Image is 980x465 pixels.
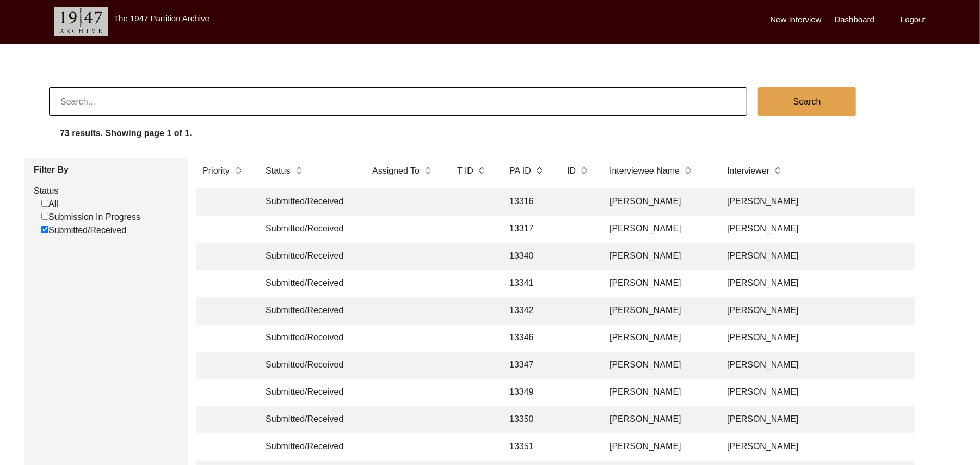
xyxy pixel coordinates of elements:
[720,379,911,406] td: [PERSON_NAME]
[509,164,531,178] label: PA ID
[503,270,552,297] td: 13341
[202,164,230,178] label: Priority
[259,188,357,216] td: Submitted/Received
[603,433,712,461] td: [PERSON_NAME]
[41,224,126,237] label: Submitted/Received
[41,211,140,224] label: Submission In Progress
[567,164,576,178] label: ID
[259,216,357,243] td: Submitted/Received
[901,14,926,26] label: Logout
[259,433,357,461] td: Submitted/Received
[234,164,242,176] img: sort-button.png
[259,297,357,325] td: Submitted/Received
[503,406,552,433] td: 13350
[259,243,357,270] td: Submitted/Received
[295,164,303,176] img: sort-button.png
[758,87,856,116] button: Search
[457,164,473,178] label: T ID
[503,433,552,461] td: 13351
[259,270,357,297] td: Submitted/Received
[259,352,357,379] td: Submitted/Received
[54,7,108,36] img: header-logo.png
[720,406,911,433] td: [PERSON_NAME]
[720,270,911,297] td: [PERSON_NAME]
[503,379,552,406] td: 13349
[603,406,712,433] td: [PERSON_NAME]
[720,352,911,379] td: [PERSON_NAME]
[503,188,552,216] td: 13316
[603,379,712,406] td: [PERSON_NAME]
[259,406,357,433] td: Submitted/Received
[372,164,420,178] label: Assigned To
[835,14,874,26] label: Dashboard
[603,243,712,270] td: [PERSON_NAME]
[603,297,712,325] td: [PERSON_NAME]
[478,164,485,176] img: sort-button.png
[603,270,712,297] td: [PERSON_NAME]
[424,164,432,176] img: sort-button.png
[580,164,588,176] img: sort-button.png
[603,325,712,352] td: [PERSON_NAME]
[41,226,48,233] input: Submitted/Received
[34,185,180,198] label: Status
[603,216,712,243] td: [PERSON_NAME]
[603,188,712,216] td: [PERSON_NAME]
[49,87,747,116] input: Search...
[609,164,680,178] label: Interviewee Name
[259,379,357,406] td: Submitted/Received
[503,325,552,352] td: 13346
[535,164,543,176] img: sort-button.png
[720,243,911,270] td: [PERSON_NAME]
[771,14,822,26] label: New Interview
[720,188,911,216] td: [PERSON_NAME]
[34,163,180,176] label: Filter By
[503,297,552,325] td: 13342
[41,198,58,211] label: All
[603,352,712,379] td: [PERSON_NAME]
[503,352,552,379] td: 13347
[720,216,911,243] td: [PERSON_NAME]
[503,216,552,243] td: 13317
[259,325,357,352] td: Submitted/Received
[727,164,769,178] label: Interviewer
[684,164,692,176] img: sort-button.png
[720,433,911,461] td: [PERSON_NAME]
[60,127,192,140] label: 73 results. Showing page 1 of 1.
[114,14,209,23] label: The 1947 Partition Archive
[503,243,552,270] td: 13340
[266,164,290,178] label: Status
[720,325,911,352] td: [PERSON_NAME]
[720,297,911,325] td: [PERSON_NAME]
[41,200,48,207] input: All
[774,164,781,176] img: sort-button.png
[41,213,48,220] input: Submission In Progress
